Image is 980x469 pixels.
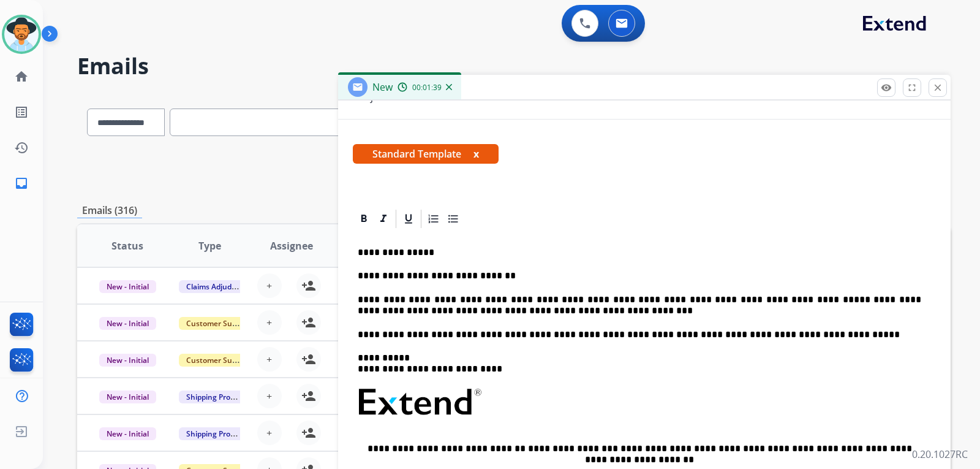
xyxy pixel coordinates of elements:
[179,317,258,330] span: Customer Support
[257,384,282,408] button: +
[198,238,221,253] span: Type
[301,278,316,293] mat-icon: person_add
[99,317,156,330] span: New - Initial
[424,210,443,228] div: Ordered List
[99,354,156,367] span: New - Initial
[99,391,156,403] span: New - Initial
[77,54,951,78] h2: Emails
[399,210,418,228] div: Underline
[179,391,263,403] span: Shipping Protection
[301,352,316,367] mat-icon: person_add
[257,273,282,298] button: +
[179,354,258,367] span: Customer Support
[99,427,156,440] span: New - Initial
[14,140,29,155] mat-icon: history
[14,69,29,84] mat-icon: home
[932,82,943,93] mat-icon: close
[355,210,373,228] div: Bold
[257,310,282,335] button: +
[266,389,272,403] span: +
[111,238,143,253] span: Status
[179,427,263,440] span: Shipping Protection
[473,147,479,161] button: x
[301,425,316,440] mat-icon: person_add
[907,82,918,93] mat-icon: fullscreen
[372,80,393,94] span: New
[179,280,263,293] span: Claims Adjudication
[266,278,272,293] span: +
[301,389,316,403] mat-icon: person_add
[270,238,313,253] span: Assignee
[881,82,892,93] mat-icon: remove_red_eye
[257,421,282,445] button: +
[374,210,393,228] div: Italic
[14,176,29,191] mat-icon: inbox
[77,203,142,218] p: Emails (316)
[266,315,272,330] span: +
[912,447,968,462] p: 0.20.1027RC
[257,347,282,372] button: +
[4,17,39,51] img: avatar
[266,425,272,440] span: +
[444,210,462,228] div: Bullet List
[266,352,272,367] span: +
[14,105,29,120] mat-icon: list_alt
[353,144,499,164] span: Standard Template
[301,315,316,330] mat-icon: person_add
[99,280,156,293] span: New - Initial
[412,83,442,93] span: 00:01:39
